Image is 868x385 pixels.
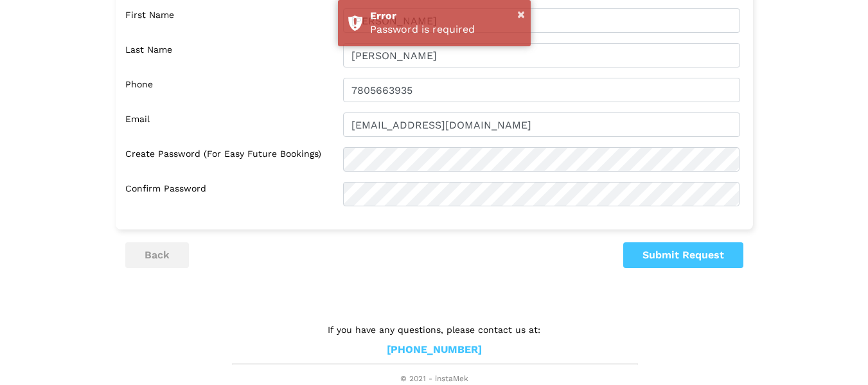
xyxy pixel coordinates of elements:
[517,6,525,22] button: ×
[370,23,521,37] div: Password is required
[125,43,333,67] label: Last Name
[125,182,333,206] label: Confirm Password
[125,242,189,268] button: back
[125,112,333,137] label: Email
[370,10,521,23] div: Error
[387,343,482,357] a: [PHONE_NUMBER]
[125,147,333,172] label: Create Password (for easy future bookings)
[232,323,637,337] p: If you have any questions, please contact us at:
[623,242,743,268] button: Submit Request
[125,78,333,102] label: Phone
[232,374,637,384] span: © 2021 - instaMek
